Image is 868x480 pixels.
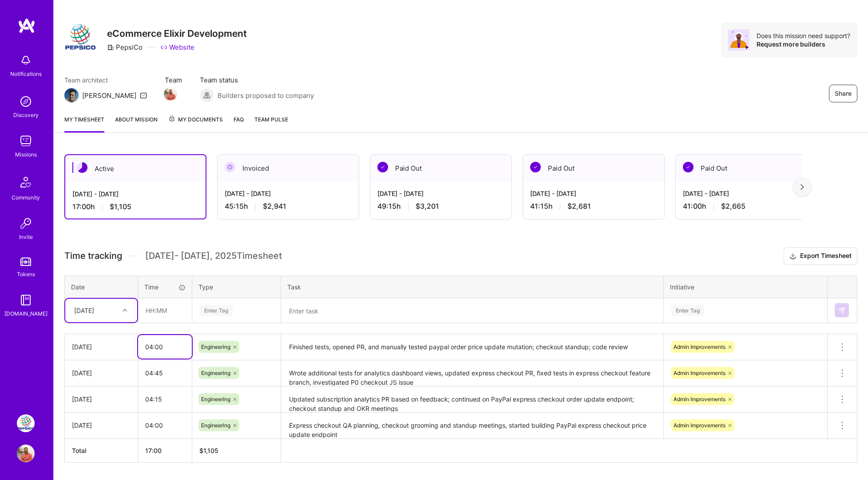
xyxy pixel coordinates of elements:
[15,445,37,462] a: User Avatar
[72,202,198,211] div: 17:00 h
[674,343,725,350] span: Admin Improvements
[530,189,657,198] div: [DATE] - [DATE]
[15,172,36,193] img: Community
[225,162,235,172] img: Invoiced
[671,304,704,317] div: Enter Tag
[15,414,37,432] a: PepsiCo: eCommerce Elixir Development
[107,28,247,39] h3: eCommerce Elixir Development
[138,414,192,437] input: HH:MM
[17,132,35,150] img: teamwork
[225,189,352,198] div: [DATE] - [DATE]
[107,43,143,52] div: PepsiCo
[165,75,182,85] span: Team
[234,115,244,133] a: FAQ
[728,29,749,51] img: Avatar
[17,414,35,432] img: PepsiCo: eCommerce Elixir Development
[789,252,797,261] i: icon Download
[110,202,131,211] span: $1,105
[282,414,662,438] textarea: Express checkout QA planning, checkout grooming and standup meetings, started building PayPal exp...
[138,387,192,411] input: HH:MM
[65,155,206,182] div: Active
[160,43,194,52] a: Website
[65,276,138,298] th: Date
[64,115,104,133] a: My timesheet
[838,307,845,314] img: Submit
[683,202,810,211] div: 41:00 h
[201,396,230,402] span: Engineering
[64,88,79,102] img: Team Architect
[82,91,136,100] div: [PERSON_NAME]
[200,88,214,102] img: Builders proposed to company
[65,438,138,462] th: Total
[377,162,388,172] img: Paid Out
[370,155,511,182] div: Paid Out
[377,189,504,198] div: [DATE] - [DATE]
[18,18,36,34] img: logo
[138,438,192,462] th: 17:00
[801,184,804,190] img: right
[523,155,664,182] div: Paid Out
[282,361,662,386] textarea: Wrote additional tests for analytics dashboard views, updated express checkout PR, fixed tests in...
[123,308,127,312] i: icon Chevron
[17,291,35,309] img: guide book
[17,93,35,110] img: discovery
[72,342,131,351] div: [DATE]
[757,40,850,48] div: Request more builders
[683,162,694,172] img: Paid Out
[72,421,131,430] div: [DATE]
[683,189,810,198] div: [DATE] - [DATE]
[74,306,94,315] div: [DATE]
[721,202,745,211] span: $2,665
[64,250,122,261] span: Time tracking
[168,115,223,125] span: My Documents
[20,258,31,266] img: tokens
[282,387,662,412] textarea: Updated subscription analytics PR based on feedback; continued on PayPal express checkout order u...
[10,69,42,78] div: Notifications
[784,247,857,265] button: Export Timesheet
[17,215,35,232] img: Invite
[218,155,359,182] div: Invoiced
[281,276,664,298] th: Task
[4,309,48,318] div: [DOMAIN_NAME]
[218,91,314,100] span: Builders proposed to company
[164,87,177,101] img: Team Member Avatar
[200,75,314,85] span: Team status
[107,44,114,51] i: icon CompanyGray
[12,193,40,202] div: Community
[416,202,439,211] span: $3,201
[145,250,282,261] span: [DATE] - [DATE] , 2025 Timesheet
[282,335,662,359] textarea: Finished tests, opened PR, and manually tested paypal order price update mutation; checkout stand...
[254,115,288,133] a: Team Pulse
[17,269,35,279] div: Tokens
[138,361,192,385] input: HH:MM
[201,343,230,350] span: Engineering
[138,335,192,359] input: HH:MM
[829,85,857,102] button: Share
[199,447,218,454] span: $ 1,105
[72,368,131,378] div: [DATE]
[263,202,286,211] span: $2,941
[377,202,504,211] div: 49:15 h
[201,370,230,376] span: Engineering
[15,150,37,159] div: Missions
[192,276,281,298] th: Type
[115,115,158,133] a: About Mission
[17,445,35,462] img: User Avatar
[13,110,39,120] div: Discovery
[676,155,817,182] div: Paid Out
[835,89,852,98] span: Share
[201,422,230,429] span: Engineering
[144,282,186,292] div: Time
[757,31,850,40] div: Does this mission need support?
[64,22,96,54] img: Company Logo
[165,86,176,101] a: Team Member Avatar
[674,396,725,402] span: Admin Improvements
[139,299,191,322] input: HH:MM
[670,282,821,292] div: Initiative
[64,75,147,85] span: Team architect
[168,115,223,133] a: My Documents
[225,202,352,211] div: 45:15 h
[674,370,725,376] span: Admin Improvements
[567,202,591,211] span: $2,681
[77,162,87,173] img: Active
